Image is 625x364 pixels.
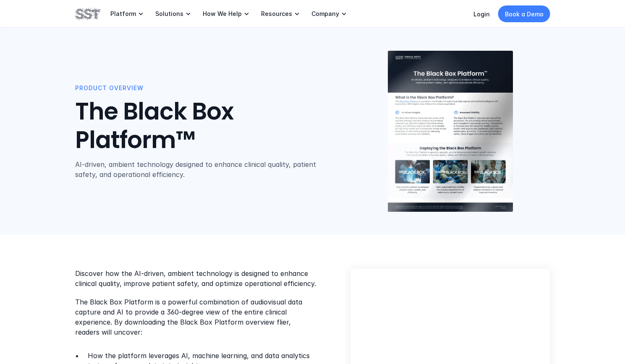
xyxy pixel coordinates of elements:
p: The Black Box Platform is a powerful combination of audiovisual data capture and AI to provide a ... [75,297,317,337]
p: Book a Demo [505,10,544,18]
p: Resources [261,10,292,18]
p: Platform [110,10,136,18]
p: AI-driven, ambient technology designed to enhance clinical quality, patient safety, and operation... [75,159,323,179]
a: Book a Demo [498,5,550,22]
a: Login [473,10,490,18]
p: How We Help [203,10,242,18]
p: Product Overview [75,83,351,93]
p: Discover how the AI-driven, ambient technology is designed to enhance clinical quality, improve p... [75,268,317,289]
img: SST logo [75,7,100,21]
h1: The Black Box Platform™ [75,98,351,154]
p: Company [311,10,339,18]
img: Black Box Platform product overview cover [388,51,513,212]
p: Solutions [155,10,183,18]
